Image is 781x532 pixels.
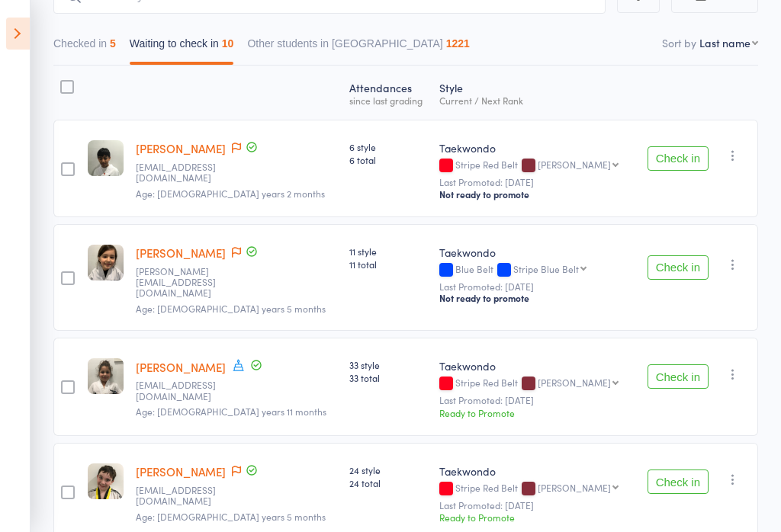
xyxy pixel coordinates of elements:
div: Not ready to promote [439,292,628,304]
div: Taekwondo [439,358,628,373]
img: image1721718872.png [88,463,124,499]
button: Other students in [GEOGRAPHIC_DATA]1221 [247,30,469,65]
div: [PERSON_NAME] [538,159,611,169]
label: Sort by [662,35,696,50]
div: Ready to Promote [439,406,628,419]
span: Age: [DEMOGRAPHIC_DATA] years 5 months [136,302,326,315]
img: image1648531781.png [88,358,124,394]
img: image1676676698.png [88,140,124,176]
a: [PERSON_NAME] [136,245,226,261]
small: katherine.dolidis@hotmail.com [136,266,235,299]
a: [PERSON_NAME] [136,463,226,479]
small: Last Promoted: [DATE] [439,177,628,187]
div: Taekwondo [439,245,628,260]
div: Current / Next Rank [439,95,628,105]
span: Age: [DEMOGRAPHIC_DATA] years 2 months [136,187,325,200]
div: Style [433,72,635,113]
div: Not ready to promote [439,188,628,200]
div: Taekwondo [439,140,628,155]
div: Stripe Red Belt [439,377,628,390]
small: tonysmeatsupply@yahoo.com.au [136,380,235,402]
div: Stripe Red Belt [439,482,628,495]
button: Check in [648,364,709,389]
button: Check in [648,255,709,280]
small: Last Promoted: [DATE] [439,281,628,292]
div: Atten­dances [343,72,433,113]
div: [PERSON_NAME] [538,377,611,387]
button: Checked in5 [53,30,116,65]
div: Stripe Blue Belt [513,264,579,274]
div: 5 [110,37,116,50]
div: Taekwondo [439,463,628,479]
span: 33 total [349,371,427,384]
span: 33 style [349,358,427,371]
span: 24 total [349,476,427,489]
span: 24 style [349,463,427,476]
small: Last Promoted: [DATE] [439,500,628,511]
div: Stripe Red Belt [439,159,628,172]
a: [PERSON_NAME] [136,359,226,375]
button: Check in [648,470,709,494]
span: 11 style [349,245,427,258]
a: [PERSON_NAME] [136,140,226,156]
img: image1696308682.png [88,245,124,280]
div: since last grading [349,95,427,105]
small: tanyaadya05@gmail.com [136,162,235,184]
div: Ready to Promote [439,511,628,524]
div: [PERSON_NAME] [538,482,611,492]
button: Check in [648,146,709,171]
div: 1221 [446,37,470,50]
small: catherinehamishangus@gmail.com [136,485,235,507]
div: Blue Belt [439,264,628,277]
button: Waiting to check in10 [130,30,234,65]
span: 11 total [349,258,427,271]
span: 6 style [349,140,427,153]
div: Last name [699,35,750,50]
span: Age: [DEMOGRAPHIC_DATA] years 5 months [136,510,326,523]
span: 6 total [349,153,427,166]
small: Last Promoted: [DATE] [439,395,628,405]
span: Age: [DEMOGRAPHIC_DATA] years 11 months [136,405,326,418]
div: 10 [222,37,234,50]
